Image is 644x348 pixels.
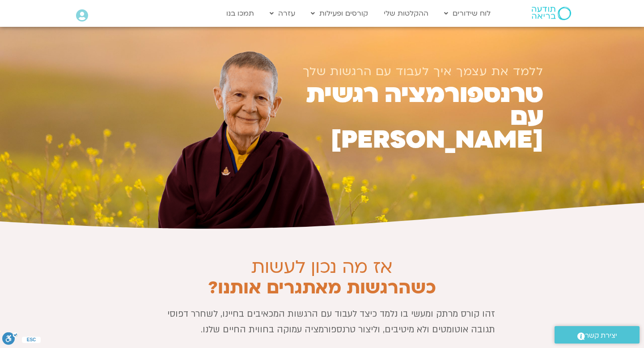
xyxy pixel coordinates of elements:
span: זהו קורס מרתק ומעשי בו נלמד כיצד לעבוד עם הרגשות המכאיבים בחיינו, לשחרר דפוסי תגובה אוטומטים ולא ... [167,308,495,335]
h2: אז מה נכון לעשות [149,257,495,298]
a: יצירת קשר [555,326,640,344]
a: תמכו בנו [222,5,258,22]
a: עזרה [265,5,300,22]
span: יצירת קשר [585,330,617,342]
a: לוח שידורים [440,5,495,22]
a: קורסים ופעילות [306,5,373,22]
h1: ללמד את עצמך איך לעבוד עם הרגשות שלך [302,66,543,77]
a: ההקלטות שלי [379,5,433,22]
h1: טרנספורמציה רגשית עם [PERSON_NAME] [293,83,543,152]
img: תודעה בריאה [532,7,571,20]
b: כשהרגשות מאתגרים אותנו? [208,276,436,300]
